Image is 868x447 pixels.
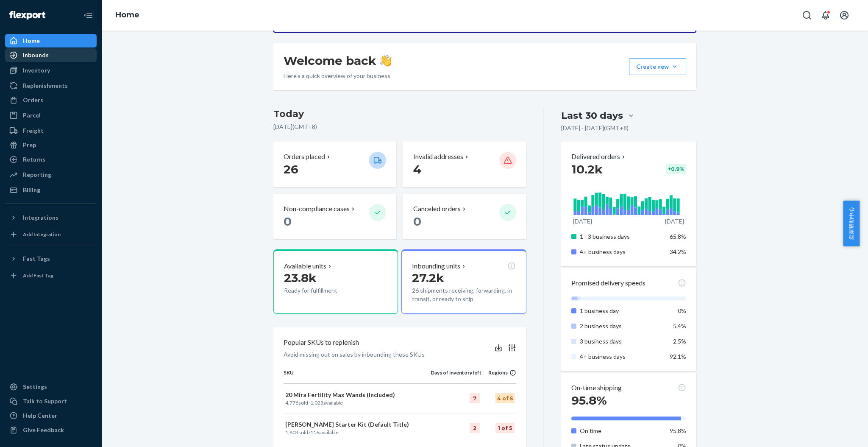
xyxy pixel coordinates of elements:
p: Non-compliance cases [284,204,350,214]
div: Settings [23,383,47,391]
div: Home [23,36,40,45]
a: Home [115,10,139,20]
span: 2.5% [673,338,686,345]
p: Inbounding units [412,261,460,271]
div: Last 30 days [561,109,623,122]
a: Inventory [5,64,97,77]
a: Parcel [5,109,97,122]
div: 7 [470,393,480,403]
div: Regions [481,369,516,376]
span: 0 [284,214,292,229]
h1: Welcome back [284,53,392,68]
img: Flexport logo [9,11,45,20]
button: Delivered orders [571,152,627,162]
div: Inbounds [23,51,49,59]
div: Freight [23,126,44,135]
span: 10.2k [571,162,603,176]
a: Help Center [5,409,97,422]
div: + 0.9 % [666,164,686,174]
ol: breadcrumbs [108,3,146,28]
span: 95.8% [571,393,607,408]
a: Freight [5,124,97,137]
div: 1 of 5 [495,423,515,433]
img: hand-wave emoji [380,55,392,67]
p: 2 business days [580,322,663,330]
button: Create new [629,58,686,75]
div: Replenishments [23,81,68,90]
p: Popular SKUs to replenish [284,338,359,347]
div: Help Center [23,411,57,420]
h3: Today [273,107,526,121]
div: Returns [23,155,45,164]
div: Fast Tags [23,254,50,263]
a: Prep [5,138,97,152]
p: [DATE] [665,217,684,226]
a: Orders [5,93,97,107]
p: Canceled orders [413,204,461,214]
a: Add Integration [5,228,97,241]
p: Here’s a quick overview of your business [284,72,392,80]
p: Avoid missing out on sales by inbounding these SKUs [284,350,425,359]
a: Settings [5,380,97,394]
p: [DATE] - [DATE] ( GMT+8 ) [561,124,629,132]
p: 20 Mira Fertility Max Wands (Included) [285,391,429,399]
p: sold · available [285,399,429,406]
span: 4 [413,162,421,176]
span: 23.8k [284,271,317,285]
p: Promised delivery speeds [571,278,645,288]
button: Integrations [5,211,97,224]
p: [DATE] ( GMT+8 ) [273,123,526,131]
p: Available units [284,261,326,271]
div: Billing [23,186,40,194]
div: Parcel [23,111,41,120]
span: 92.1% [670,353,686,360]
p: 1 business day [580,307,663,315]
div: Add Fast Tag [23,272,53,279]
p: Invalid addresses [413,152,463,162]
button: Invalid addresses 4 [403,142,526,187]
a: Inbounds [5,48,97,62]
p: [DATE] [573,217,592,226]
a: Billing [5,183,97,197]
p: 3 business days [580,337,663,346]
button: Open account menu [836,7,853,24]
span: 34.2% [670,248,686,255]
button: Fast Tags [5,252,97,265]
span: 4,776 [285,400,298,406]
button: Canceled orders 0 [403,194,526,239]
span: 1,803 [285,429,298,436]
button: Inbounding units27.2k26 shipments receiving, forwarding, in transit, or ready to ship [401,249,526,314]
button: Non-compliance cases 0 [273,194,396,239]
button: Open Search Box [798,7,815,24]
div: Prep [23,141,36,149]
div: 4 of 5 [495,393,515,403]
span: 116 [310,429,319,436]
a: Replenishments [5,79,97,92]
a: Reporting [5,168,97,182]
p: 4+ business days [580,248,663,256]
p: 1 - 3 business days [580,232,663,241]
p: sold · available [285,429,429,436]
button: Give Feedback [5,423,97,437]
p: On time [580,427,663,435]
div: Orders [23,96,43,104]
div: Reporting [23,170,51,179]
th: SKU [284,369,431,383]
p: 4+ business days [580,352,663,361]
button: Open notifications [817,7,834,24]
button: Close Navigation [80,7,97,24]
span: 26 [284,162,298,176]
span: 0% [678,307,686,314]
th: Days of inventory left [431,369,481,383]
a: Add Fast Tag [5,269,97,282]
a: Talk to Support [5,394,97,408]
div: Add Integration [23,231,61,238]
button: Orders placed 26 [273,142,396,187]
span: 65.8% [670,233,686,240]
div: Integrations [23,213,58,222]
button: 卖家帮助中心 [843,201,860,246]
div: Inventory [23,66,50,75]
p: On-time shipping [571,383,622,393]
